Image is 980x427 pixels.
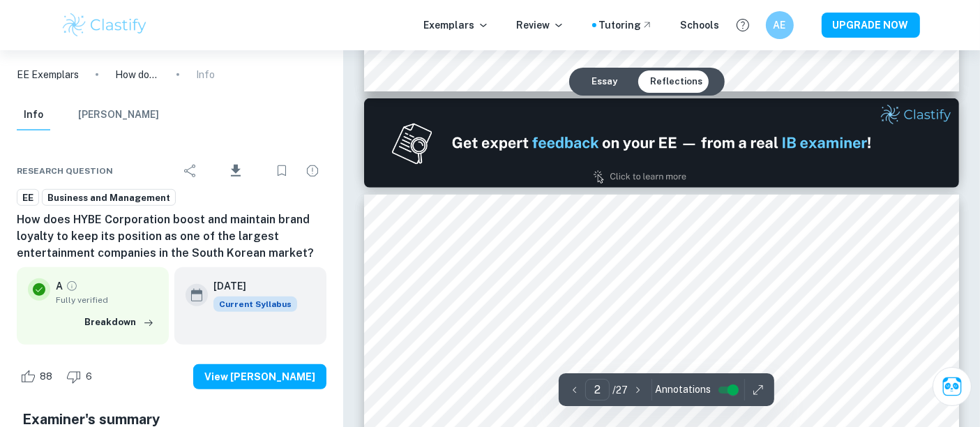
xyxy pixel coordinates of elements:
[933,367,972,406] button: Ask Clai
[115,67,160,82] p: How does HYBE Corporation boost and maintain brand loyalty to keep its position as one of the lar...
[66,280,78,292] a: Grade fully verified
[17,165,113,177] span: Research question
[213,297,297,312] span: Current Syllabus
[63,366,100,388] div: Dislike
[17,67,79,82] a: EE Exemplars
[424,17,489,33] p: Exemplars
[17,366,60,388] div: Like
[17,191,38,205] span: EE
[213,297,297,312] div: This exemplar is based on the current syllabus. Feel free to refer to it for inspiration/ideas wh...
[268,157,296,185] div: Bookmark
[731,13,755,37] button: Help and Feedback
[822,13,920,38] button: UPGRADE NOW
[517,17,564,33] p: Review
[599,17,653,33] a: Tutoring
[196,67,215,82] p: Info
[580,70,628,93] button: Essay
[207,153,265,189] div: Download
[612,382,628,398] p: / 27
[56,294,158,306] span: Fully verified
[81,312,158,333] button: Breakdown
[17,211,326,262] h6: How does HYBE Corporation boost and maintain brand loyalty to keep its position as one of the lar...
[213,278,286,294] h6: [DATE]
[56,278,63,294] p: A
[78,370,100,384] span: 6
[17,100,50,130] button: Info
[655,382,711,397] span: Annotations
[639,70,714,93] button: Reflections
[681,17,720,33] a: Schools
[771,17,787,33] h6: AE
[43,191,175,205] span: Business and Management
[61,11,149,39] img: Clastify logo
[299,157,326,185] div: Report issue
[766,11,794,39] button: AE
[176,157,204,185] div: Share
[32,370,60,384] span: 88
[78,100,159,130] button: [PERSON_NAME]
[17,189,39,207] a: EE
[364,98,959,188] img: Ad
[193,364,326,389] button: View [PERSON_NAME]
[42,189,176,207] a: Business and Management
